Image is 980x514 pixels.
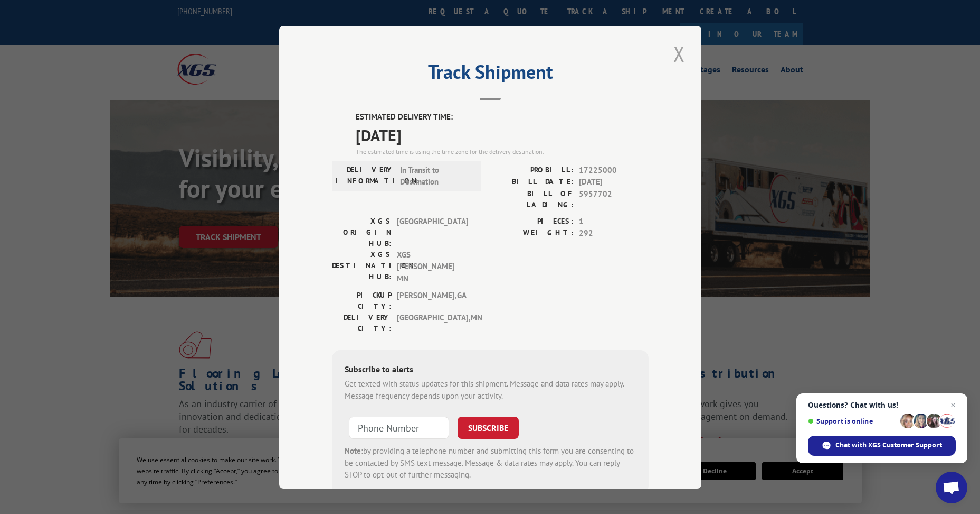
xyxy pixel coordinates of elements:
input: Phone Number [349,417,449,439]
label: XGS ORIGIN HUB: [332,215,392,249]
span: 17225000 [579,164,649,176]
div: The estimated time is using the time zone for the delivery destination. [356,146,649,156]
h2: Track Shipment [332,65,649,85]
button: Close modal [670,39,688,68]
span: Questions? Chat with us! [808,401,956,409]
label: ESTIMATED DELIVERY TIME: [356,111,649,123]
label: BILL DATE: [490,176,574,188]
span: 1 [579,215,649,227]
label: DELIVERY INFORMATION: [335,164,395,188]
label: PROBILL: [490,164,574,176]
label: PICKUP CITY: [332,290,392,312]
span: Chat with XGS Customer Support [835,440,942,450]
span: [DATE] [356,123,649,146]
span: In Transit to Destination [400,164,471,188]
span: Support is online [808,417,897,425]
span: 292 [579,227,649,240]
span: [DATE] [579,176,649,188]
div: Subscribe to alerts [345,363,636,378]
span: 5957702 [579,188,649,210]
span: XGS [PERSON_NAME] MN [397,249,468,284]
span: [PERSON_NAME] , GA [397,290,468,312]
span: Chat with XGS Customer Support [808,436,956,456]
span: [GEOGRAPHIC_DATA] , MN [397,312,468,334]
label: BILL OF LADING: [490,188,574,210]
button: SUBSCRIBE [458,417,519,439]
div: by providing a telephone number and submitting this form you are consenting to be contacted by SM... [345,445,636,481]
span: [GEOGRAPHIC_DATA] [397,215,468,249]
label: PIECES: [490,215,574,227]
label: WEIGHT: [490,227,574,240]
label: XGS DESTINATION HUB: [332,249,392,284]
div: Get texted with status updates for this shipment. Message and data rates may apply. Message frequ... [345,378,636,402]
strong: Note: [345,446,363,456]
a: Open chat [936,472,967,503]
label: DELIVERY CITY: [332,312,392,334]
